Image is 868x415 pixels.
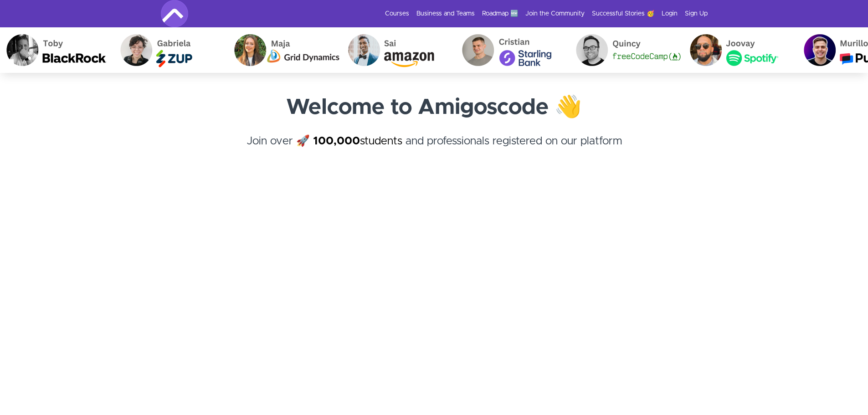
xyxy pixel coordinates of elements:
[455,27,569,73] img: Cristian
[161,133,708,166] h4: Join over 🚀 and professionals registered on our platform
[569,27,683,73] img: Quincy
[313,136,402,147] a: 100,000students
[685,9,708,18] a: Sign Up
[286,97,582,118] strong: Welcome to Amigoscode 👋
[385,9,409,18] a: Courses
[341,27,455,73] img: Sai
[313,136,360,147] strong: 100,000
[683,27,797,73] img: Joovay
[113,27,227,73] img: Gabriela
[592,9,654,18] a: Successful Stories 🥳
[525,9,585,18] a: Join the Community
[662,9,678,18] a: Login
[416,9,475,18] a: Business and Teams
[227,27,341,73] img: Maja
[482,9,518,18] a: Roadmap 🆕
